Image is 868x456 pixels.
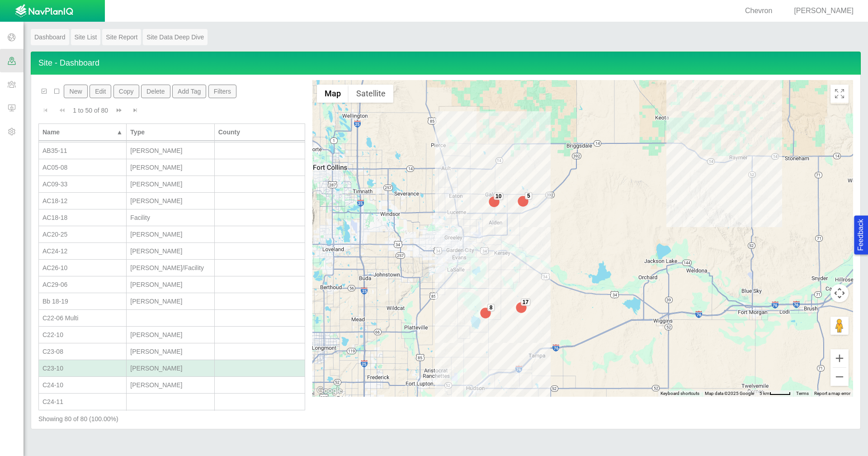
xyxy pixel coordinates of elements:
[71,29,101,45] a: Site List
[130,297,210,306] div: [PERSON_NAME]
[117,128,123,136] span: ▲
[38,415,118,423] span: Showing 80 of 80 (100.00%)
[102,29,141,45] a: Site Report
[31,29,69,45] a: Dashboard
[38,102,305,119] div: Pagination
[218,128,301,137] div: County
[127,276,214,293] td: Wells
[15,4,73,19] img: UrbanGroupSolutionsTheme$USG_Images$logo.png
[42,330,123,339] div: C22-10
[317,85,349,103] button: Show street map
[745,7,772,14] span: Chevron
[130,196,210,205] div: [PERSON_NAME]
[487,304,495,311] div: 8
[759,391,769,396] span: 5 km
[130,146,210,155] div: [PERSON_NAME]
[39,226,127,243] td: AC20-25
[854,215,868,254] button: Feedback
[39,123,127,141] th: Name
[525,192,532,199] div: 5
[130,380,210,389] div: [PERSON_NAME]
[39,276,127,293] td: AC29-06
[757,390,793,397] button: Map Scale: 5 km per 43 pixels
[42,230,123,239] div: AC20-25
[830,85,849,103] button: Toggle Fullscreen in browser window
[130,163,210,172] div: [PERSON_NAME]
[127,293,214,310] td: Wells
[783,6,857,16] div: [PERSON_NAME]
[42,247,123,256] div: AC24-12
[127,193,214,209] td: Wells
[39,343,127,360] td: C23-08
[127,159,214,176] td: Wells
[794,7,854,14] span: [PERSON_NAME]
[39,159,127,176] td: AC05-08
[39,193,127,209] td: AC18-12
[130,180,210,189] div: [PERSON_NAME]
[42,364,123,373] div: C23-10
[494,193,503,200] div: 10
[42,380,123,389] div: C24-10
[39,142,127,159] td: AB35-11
[42,347,123,356] div: C23-08
[660,390,699,397] button: Keyboard shortcuts
[42,397,123,406] div: C24-11
[130,230,210,239] div: [PERSON_NAME]
[830,368,849,386] button: Zoom out
[42,263,123,272] div: AC26-10
[39,394,127,410] td: C24-11
[42,280,123,289] div: AC29-06
[130,364,210,373] div: [PERSON_NAME]
[127,209,214,226] td: Facility
[39,360,127,377] td: C23-10
[42,213,123,222] div: AC18-18
[830,349,849,367] button: Zoom in
[141,85,170,98] button: Delete
[830,284,849,302] button: Map camera controls
[143,29,208,45] a: Site Data Deep Dive
[42,180,123,189] div: AC09-33
[215,123,305,141] th: County
[127,327,214,343] td: Wells
[127,123,214,141] th: Type
[39,243,127,260] td: AC24-12
[42,128,114,137] div: Name
[39,410,127,427] td: C33-15 Multi
[130,213,210,222] div: Facility
[130,280,210,289] div: [PERSON_NAME]
[127,176,214,193] td: Wells
[31,52,861,75] h4: Site - Dashboard
[796,391,809,396] a: Terms (opens in new tab)
[128,102,142,119] button: Go to last page
[39,293,127,310] td: Bb 18-19
[130,330,210,339] div: [PERSON_NAME]
[42,196,123,205] div: AC18-12
[39,260,127,276] td: AC26-10
[127,142,214,159] td: Wells
[39,327,127,343] td: C22-10
[39,377,127,394] td: C24-10
[127,360,214,377] td: Wells
[42,146,123,155] div: AB35-11
[112,102,126,119] button: Go to next page
[814,391,850,396] a: Report a map error
[127,343,214,360] td: Wells
[349,85,393,103] button: Show satellite imagery
[521,299,530,306] div: 17
[113,85,139,98] button: Copy
[39,176,127,193] td: AC09-33
[208,85,237,98] button: Filters
[39,209,127,226] td: AC18-18
[130,347,210,356] div: [PERSON_NAME]
[127,260,214,276] td: Wells/Facility
[130,263,210,272] div: [PERSON_NAME]/Facility
[64,85,87,98] button: New
[172,85,207,98] button: Add Tag
[830,317,849,335] button: Drag Pegman onto the map to open Street View
[42,297,123,306] div: Bb 18-19
[127,377,214,394] td: Wells
[315,385,344,397] img: Google
[705,391,754,396] span: Map data ©2025 Google
[127,226,214,243] td: Wells
[39,310,127,327] td: C22-06 Multi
